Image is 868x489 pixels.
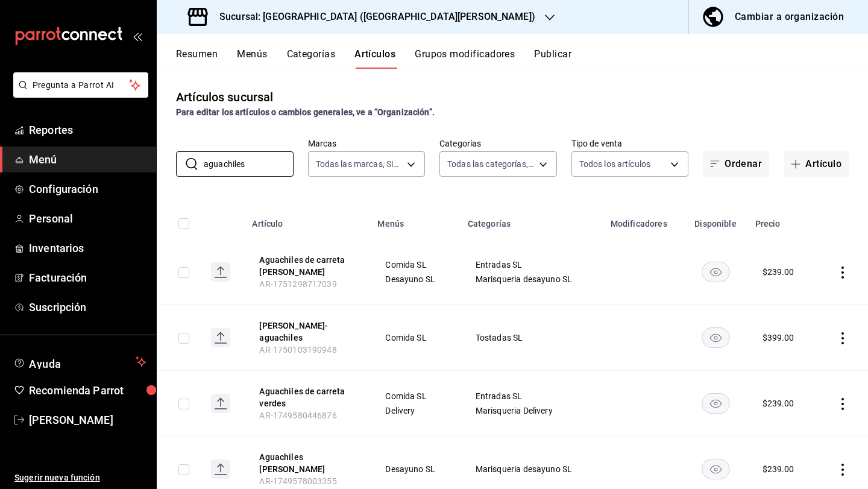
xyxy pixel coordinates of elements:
[702,459,730,479] button: availability-product
[29,299,146,315] span: Suscripción
[29,151,146,168] span: Menú
[476,465,588,473] span: Marisqueria desayuno SL
[385,260,445,269] span: Comida SL
[259,279,336,289] span: AR-1751298717039
[415,48,515,69] button: Grupos modificadores
[29,412,146,428] span: [PERSON_NAME]
[210,10,535,24] h3: Sucursal: [GEOGRAPHIC_DATA] ([GEOGRAPHIC_DATA][PERSON_NAME])
[259,254,356,278] button: edit-product-location
[308,139,426,148] label: Marcas
[748,201,817,239] th: Precio
[29,240,146,256] span: Inventarios
[259,451,356,475] button: edit-product-location
[259,476,336,486] span: AR-1749578003355
[29,122,146,138] span: Reportes
[461,201,603,239] th: Categorías
[763,266,794,278] div: $ 239.00
[29,210,146,227] span: Personal
[476,333,588,342] span: Tostadas SL
[14,472,146,484] span: Sugerir nueva función
[259,320,356,344] button: edit-product-location
[837,267,849,279] button: actions
[385,465,445,473] span: Desayuno SL
[534,48,571,69] button: Publicar
[684,201,748,239] th: Disponible
[8,87,148,100] a: Pregunta a Parrot AI
[237,48,267,69] button: Menús
[176,48,218,69] button: Resumen
[476,260,588,269] span: Entradas SL
[385,406,445,415] span: Delivery
[385,275,445,283] span: Desayuno SL
[259,411,336,420] span: AR-1749580446876
[702,262,730,282] button: availability-product
[702,327,730,348] button: availability-product
[176,107,435,117] strong: Para editar los artículos o cambios generales, ve a “Organización”.
[245,201,370,239] th: Artículo
[763,397,794,409] div: $ 239.00
[476,406,588,415] span: Marisqueria Delivery
[176,48,868,69] div: navigation tabs
[370,201,460,239] th: Menús
[287,48,336,69] button: Categorías
[837,464,849,476] button: actions
[259,345,336,355] span: AR-1750103190948
[702,393,730,414] button: availability-product
[385,333,445,342] span: Comida SL
[763,332,794,344] div: $ 399.00
[29,270,146,286] span: Facturación
[837,398,849,410] button: actions
[176,88,273,106] div: Artículos sucursal
[603,201,684,239] th: Modificadores
[784,151,849,177] button: Artículo
[29,355,131,369] span: Ayuda
[133,31,142,41] button: open_drawer_menu
[385,392,445,400] span: Comida SL
[703,151,769,177] button: Ordenar
[579,158,651,170] span: Todos los artículos
[29,181,146,197] span: Configuración
[29,382,146,399] span: Recomienda Parrot
[837,332,849,344] button: actions
[33,79,130,92] span: Pregunta a Parrot AI
[763,463,794,475] div: $ 239.00
[439,139,557,148] label: Categorías
[259,385,356,409] button: edit-product-location
[447,158,535,170] span: Todas las categorías, Sin categoría
[204,152,294,176] input: Buscar artículo
[735,8,844,25] div: Cambiar a organización
[13,72,148,98] button: Pregunta a Parrot AI
[476,392,588,400] span: Entradas SL
[354,48,395,69] button: Artículos
[476,275,588,283] span: Marisqueria desayuno SL
[571,139,689,148] label: Tipo de venta
[316,158,403,170] span: Todas las marcas, Sin marca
